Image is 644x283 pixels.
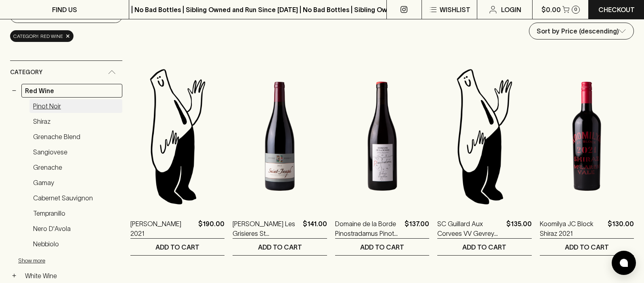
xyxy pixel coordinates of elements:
div: Category [10,61,122,84]
p: ADD TO CART [565,242,609,252]
p: ADD TO CART [462,242,506,252]
button: ADD TO CART [233,239,327,255]
p: 0 [574,7,577,12]
p: $0.00 [541,5,561,15]
a: Nebbiolo [29,237,122,251]
img: Blackhearts & Sparrows Man [130,66,224,207]
span: × [65,32,70,40]
button: ADD TO CART [437,239,531,255]
a: Domaine de la Borde Pinostradamus Pinot Noir 2023 [335,219,401,238]
p: FIND US [52,5,77,15]
p: ADD TO CART [258,242,302,252]
p: $130.00 [608,219,634,238]
a: Koomilya JC Block Shiraz 2021 [540,219,604,238]
a: Gamay [29,176,122,189]
button: Show more [18,252,124,269]
p: ADD TO CART [360,242,404,252]
a: [PERSON_NAME] Les Grisieres St [PERSON_NAME] 2022 [233,219,299,238]
p: Sort by Price (descending) [537,26,619,36]
button: ADD TO CART [335,239,429,255]
span: Category: red wine [13,32,63,40]
a: Grenache Blend [29,130,122,144]
p: $190.00 [198,219,224,238]
img: Blackhearts & Sparrows Man [437,66,531,207]
img: Koomilya JC Block Shiraz 2021 [540,66,634,207]
img: bubble-icon [620,259,628,267]
button: ADD TO CART [540,239,634,255]
a: [PERSON_NAME] 2021 [130,219,195,238]
a: Pinot Noir [29,99,122,113]
a: White Wine [21,269,122,283]
a: Grenache [29,160,122,174]
p: Login [501,5,521,15]
button: − [10,87,18,95]
span: Category [10,67,42,77]
img: Domaine de la Borde Pinostradamus Pinot Noir 2023 [335,66,429,207]
a: Tempranillo [29,206,122,220]
div: Sort by Price (descending) [529,23,634,39]
img: Andre Perret Les Grisieres St Joseph 2022 [233,66,327,207]
button: ADD TO CART [130,239,224,255]
a: SC Guillard Aux Corvees VV Gevrey Chambertin 2023 [437,219,503,238]
a: Sangiovese [29,145,122,159]
a: Red Wine [21,84,122,98]
p: ADD TO CART [155,242,199,252]
p: $137.00 [405,219,429,238]
a: Nero d'Avola [29,222,122,235]
a: Cabernet Sauvignon [29,191,122,205]
p: Checkout [598,5,635,15]
button: + [10,272,18,280]
p: $135.00 [506,219,532,238]
p: $141.00 [303,219,327,238]
a: Shiraz [29,114,122,128]
p: Wishlist [440,5,470,15]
